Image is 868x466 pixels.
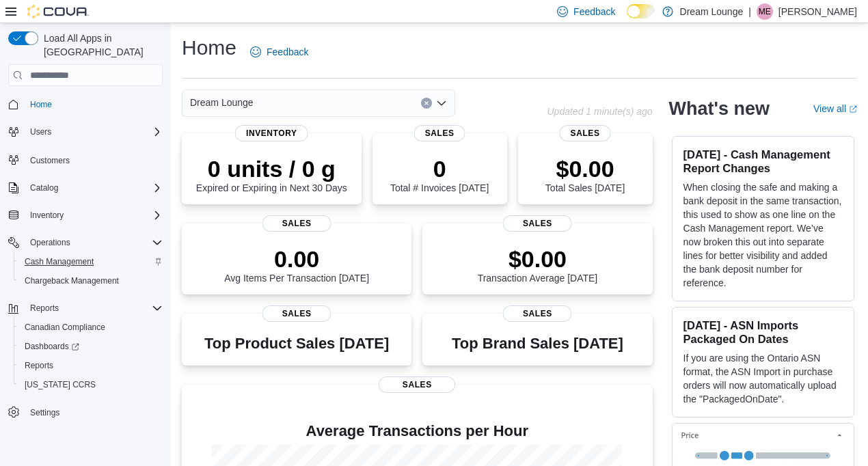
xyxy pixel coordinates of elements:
[19,338,163,355] span: Dashboards
[560,125,611,141] span: Sales
[813,103,857,114] a: View allExternal link
[3,299,168,318] button: Reports
[224,245,369,273] p: 0.00
[8,89,163,458] nav: Complex example
[627,18,627,19] span: Dark Mode
[478,245,598,284] div: Transaction Average [DATE]
[19,253,99,270] a: Cash Management
[262,215,331,232] span: Sales
[27,5,89,18] img: Cova
[19,253,163,270] span: Cash Management
[748,3,751,20] p: |
[573,5,615,18] span: Feedback
[19,376,163,393] span: Washington CCRS
[190,94,254,111] span: Dream Lounge
[30,407,59,418] span: Settings
[3,402,168,422] button: Settings
[235,125,308,141] span: Inventory
[25,180,64,196] button: Catalog
[25,124,57,140] button: Users
[683,148,843,175] h3: [DATE] - Cash Management Report Changes
[25,96,163,113] span: Home
[414,125,465,141] span: Sales
[38,31,163,59] span: Load All Apps in [GEOGRAPHIC_DATA]
[25,151,163,168] span: Customers
[19,273,163,289] span: Chargeback Management
[503,305,572,322] span: Sales
[25,207,163,223] span: Inventory
[3,233,168,252] button: Operations
[25,404,163,421] span: Settings
[436,98,447,109] button: Open list of options
[390,155,489,193] div: Total # Invoices [DATE]
[14,337,168,356] a: Dashboards
[196,155,347,193] div: Expired or Expiring in Next 30 Days
[849,105,857,113] svg: External link
[503,215,572,232] span: Sales
[379,376,455,393] span: Sales
[25,124,163,140] span: Users
[683,318,843,346] h3: [DATE] - ASN Imports Packaged On Dates
[14,271,168,290] button: Chargeback Management
[30,126,51,137] span: Users
[25,275,119,286] span: Chargeback Management
[452,335,623,352] h3: Top Brand Sales [DATE]
[267,45,308,59] span: Feedback
[14,252,168,271] button: Cash Management
[25,180,163,196] span: Catalog
[421,98,432,109] button: Clear input
[25,300,64,316] button: Reports
[14,356,168,375] button: Reports
[25,96,57,113] a: Home
[19,319,111,335] a: Canadian Compliance
[182,34,236,61] h1: Home
[14,375,168,394] button: [US_STATE] CCRS
[196,155,347,182] p: 0 units / 0 g
[759,3,771,20] span: ME
[25,256,94,267] span: Cash Management
[224,245,369,284] div: Avg Items Per Transaction [DATE]
[25,405,65,421] a: Settings
[30,210,64,221] span: Inventory
[19,357,59,374] a: Reports
[19,357,163,374] span: Reports
[3,150,168,169] button: Customers
[14,318,168,337] button: Canadian Compliance
[3,206,168,225] button: Inventory
[19,319,163,335] span: Canadian Compliance
[262,305,331,322] span: Sales
[30,182,58,193] span: Catalog
[25,360,53,371] span: Reports
[669,98,770,120] h2: What's new
[478,245,598,273] p: $0.00
[25,341,79,352] span: Dashboards
[204,335,389,352] h3: Top Product Sales [DATE]
[683,180,843,290] p: When closing the safe and making a bank deposit in the same transaction, this used to show as one...
[245,38,314,66] a: Feedback
[547,106,652,117] p: Updated 1 minute(s) ago
[25,379,96,390] span: [US_STATE] CCRS
[25,152,75,169] a: Customers
[30,303,59,314] span: Reports
[390,155,489,182] p: 0
[627,4,655,18] input: Dark Mode
[193,423,642,439] h4: Average Transactions per Hour
[25,234,76,251] button: Operations
[778,3,857,20] p: [PERSON_NAME]
[3,122,168,141] button: Users
[757,3,773,20] div: Murray Elliott
[3,178,168,197] button: Catalog
[30,99,52,110] span: Home
[3,94,168,114] button: Home
[680,3,744,20] p: Dream Lounge
[25,207,69,223] button: Inventory
[19,376,101,393] a: [US_STATE] CCRS
[30,237,70,248] span: Operations
[25,234,163,251] span: Operations
[545,155,625,193] div: Total Sales [DATE]
[545,155,625,182] p: $0.00
[19,273,124,289] a: Chargeback Management
[19,338,85,355] a: Dashboards
[25,300,163,316] span: Reports
[683,351,843,406] p: If you are using the Ontario ASN format, the ASN Import in purchase orders will now automatically...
